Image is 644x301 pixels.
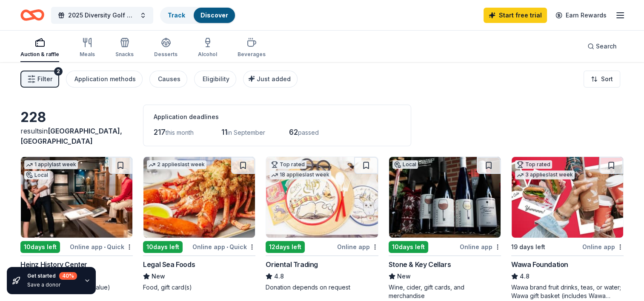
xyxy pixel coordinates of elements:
[154,34,177,62] button: Desserts
[143,156,255,292] a: Image for Legal Sea Foods2 applieslast week10days leftOnline app•QuickLegal Sea FoodsNewFood, gif...
[269,160,306,169] div: Top rated
[24,171,50,179] div: Local
[168,11,185,19] a: Track
[70,241,133,252] div: Online app Quick
[601,74,613,84] span: Sort
[80,34,95,62] button: Meals
[154,128,166,136] span: 217
[515,160,552,169] div: Top rated
[20,51,59,58] div: Auction & raffle
[51,7,153,24] button: 2025 Diversity Golf Outing
[389,259,451,270] div: Stone & Key Cellars
[115,34,134,62] button: Snacks
[149,71,187,88] button: Causes
[392,160,418,169] div: Local
[238,34,266,62] button: Beverages
[269,170,331,179] div: 18 applies last week
[266,259,318,270] div: Oriental Trading
[104,244,106,250] span: •
[20,5,44,25] a: Home
[266,283,378,292] div: Donation depends on request
[581,38,624,55] button: Search
[20,241,60,253] div: 10 days left
[20,71,59,88] button: Filter2
[515,170,575,179] div: 3 applies last week
[147,160,206,169] div: 2 applies last week
[227,129,265,136] span: in September
[20,127,122,145] span: [GEOGRAPHIC_DATA], [GEOGRAPHIC_DATA]
[21,157,132,238] img: Image for Heinz History Center
[37,74,52,84] span: Filter
[238,51,266,58] div: Beverages
[154,112,401,122] div: Application deadlines
[59,272,77,280] div: 40 %
[166,129,194,136] span: this month
[511,156,624,300] a: Image for Wawa FoundationTop rated3 applieslast week19 days leftOnline appWawa Foundation4.8Wawa ...
[198,34,217,62] button: Alcohol
[226,244,228,250] span: •
[221,128,227,136] span: 11
[203,74,229,84] div: Eligibility
[243,71,298,88] button: Just added
[158,74,180,84] div: Causes
[389,157,501,238] img: Image for Stone & Key Cellars
[20,109,133,126] div: 228
[154,51,177,58] div: Desserts
[198,51,217,58] div: Alcohol
[582,241,624,252] div: Online app
[550,8,612,23] a: Earn Rewards
[24,160,78,169] div: 1 apply last week
[389,241,428,253] div: 10 days left
[80,51,95,58] div: Meals
[54,67,63,76] div: 2
[511,259,568,270] div: Wawa Foundation
[20,34,59,62] button: Auction & raffle
[511,283,624,300] div: Wawa brand fruit drinks, teas, or water; Wawa gift basket (includes Wawa products and coupons)
[143,259,195,270] div: Legal Sea Foods
[194,71,236,88] button: Eligibility
[257,75,291,82] span: Just added
[460,241,501,252] div: Online app
[298,129,319,136] span: passed
[274,271,284,281] span: 4.8
[27,281,77,288] div: Save a donor
[66,71,143,88] button: Application methods
[20,127,122,145] span: in
[596,41,617,51] span: Search
[20,156,133,292] a: Image for Heinz History Center1 applylast weekLocal10days leftOnline app•QuickHeinz History Cente...
[266,156,378,292] a: Image for Oriental TradingTop rated18 applieslast week12days leftOnline appOriental Trading4.8Don...
[143,283,255,292] div: Food, gift card(s)
[266,157,378,238] img: Image for Oriental Trading
[160,7,236,24] button: TrackDiscover
[266,241,305,253] div: 12 days left
[27,272,77,280] div: Get started
[337,241,378,252] div: Online app
[520,271,530,281] span: 4.8
[152,271,165,281] span: New
[512,157,623,238] img: Image for Wawa Foundation
[20,259,87,270] div: Heinz History Center
[143,241,183,253] div: 10 days left
[192,241,255,252] div: Online app Quick
[484,8,547,23] a: Start free trial
[200,11,228,19] a: Discover
[584,71,620,88] button: Sort
[389,283,501,300] div: Wine, cider, gift cards, and merchandise
[289,128,298,136] span: 62
[397,271,411,281] span: New
[389,156,501,300] a: Image for Stone & Key CellarsLocal10days leftOnline appStone & Key CellarsNewWine, cider, gift ca...
[20,126,133,146] div: results
[115,51,134,58] div: Snacks
[511,242,545,252] div: 19 days left
[143,157,255,238] img: Image for Legal Sea Foods
[74,74,136,84] div: Application methods
[68,10,136,20] span: 2025 Diversity Golf Outing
